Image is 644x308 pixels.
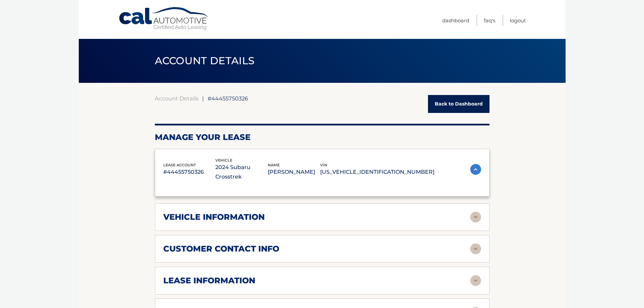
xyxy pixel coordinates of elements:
img: accordion-rest.svg [470,243,481,254]
span: name [268,163,280,167]
span: | [202,95,204,102]
span: vin [320,163,327,167]
h2: customer contact info [163,244,279,254]
span: vehicle [215,158,232,163]
a: Cal Automotive [118,7,210,31]
a: FAQ's [484,15,495,26]
p: [US_VEHICLE_IDENTIFICATION_NUMBER] [320,167,434,177]
p: #44455750326 [163,167,216,177]
img: accordion-active.svg [470,164,481,175]
p: 2024 Subaru Crosstrek [215,163,268,182]
a: Dashboard [442,15,469,26]
span: #44455750326 [208,95,248,102]
a: Logout [510,15,526,26]
a: Back to Dashboard [428,95,490,113]
h2: Manage Your Lease [155,132,490,142]
img: accordion-rest.svg [470,212,481,222]
h2: lease information [163,276,255,286]
p: [PERSON_NAME] [268,167,320,177]
img: accordion-rest.svg [470,275,481,286]
span: lease account [163,163,196,167]
span: ACCOUNT DETAILS [155,54,255,67]
h2: vehicle information [163,212,265,222]
a: Account Details [155,95,198,102]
